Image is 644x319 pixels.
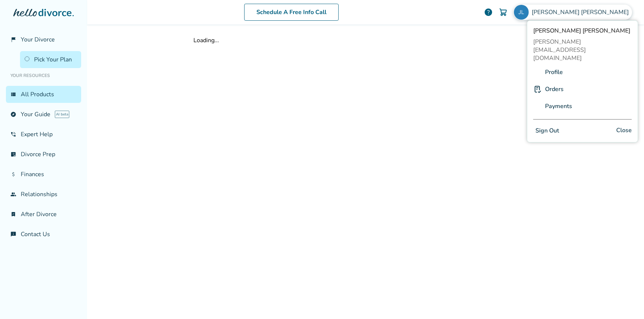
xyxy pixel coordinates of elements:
a: exploreYour GuideAI beta [6,106,81,123]
span: flag_2 [10,37,16,43]
a: list_alt_checkDivorce Prep [6,146,81,163]
span: group [10,191,16,197]
span: list_alt_check [10,151,16,157]
img: A [533,68,542,77]
img: landers@bedrockdivorce.com [514,5,529,20]
a: attach_moneyFinances [6,166,81,183]
span: bookmark_check [10,211,16,217]
a: chat_infoContact Us [6,226,81,243]
a: view_listAll Products [6,86,81,103]
a: Payments [545,99,572,113]
img: Cart [499,8,508,17]
li: Your Resources [6,68,81,83]
a: help [484,8,493,17]
span: [PERSON_NAME] [PERSON_NAME] [533,27,632,35]
span: Your Divorce [21,36,55,44]
button: Sign Out [533,125,561,136]
a: phone_in_talkExpert Help [6,126,81,143]
a: flag_2Your Divorce [6,31,81,48]
span: phone_in_talk [10,131,16,137]
a: Orders [545,82,564,96]
iframe: Chat Widget [607,283,644,319]
img: P [533,85,542,94]
span: explore [10,111,16,117]
a: Schedule A Free Info Call [244,4,339,21]
span: attach_money [10,171,16,177]
a: Profile [545,65,563,79]
span: [PERSON_NAME][EMAIL_ADDRESS][DOMAIN_NAME] [533,38,632,62]
span: AI beta [55,111,69,118]
div: Loading... [194,36,538,44]
span: view_list [10,91,16,97]
img: P [533,102,542,111]
span: [PERSON_NAME] [PERSON_NAME] [532,8,632,16]
span: chat_info [10,231,16,237]
a: bookmark_checkAfter Divorce [6,206,81,223]
a: groupRelationships [6,186,81,203]
span: Close [616,125,632,136]
a: Pick Your Plan [20,51,81,68]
